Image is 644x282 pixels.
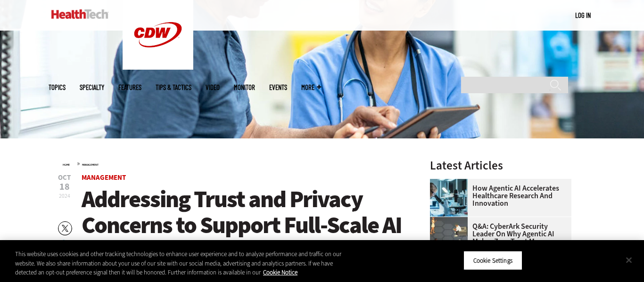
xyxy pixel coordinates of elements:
[49,84,66,91] span: Topics
[82,184,402,266] span: Addressing Trust and Privacy Concerns to Support Full-Scale AI Adoption in Healthcare
[80,84,104,91] span: Specialty
[463,250,522,270] button: Cookie Settings
[63,160,405,167] div: »
[118,84,141,91] a: Features
[430,185,566,207] a: How Agentic AI Accelerates Healthcare Research and Innovation
[430,179,468,217] img: scientist looks through microscope in lab
[59,192,70,200] span: 2024
[430,179,472,186] a: scientist looks through microscope in lab
[58,182,71,192] span: 18
[430,217,468,255] img: Group of humans and robots accessing a network
[51,9,108,19] img: Home
[63,163,70,167] a: Home
[156,84,191,91] a: Tips & Tactics
[82,173,126,182] a: Management
[430,223,566,253] a: Q&A: CyberArk Security Leader on Why Agentic AI Makes Zero Trust More Important Than Ever
[263,268,297,276] a: More information about your privacy
[123,62,193,72] a: CDW
[15,250,354,277] div: This website uses cookies and other tracking technologies to enhance user experience and to analy...
[619,250,639,270] button: Close
[575,11,591,19] a: Log in
[301,84,321,91] span: More
[58,174,71,181] span: Oct
[206,84,220,91] a: Video
[575,10,591,20] div: User menu
[234,84,255,91] a: MonITor
[430,217,472,225] a: Group of humans and robots accessing a network
[82,163,99,167] a: Management
[430,160,571,171] h3: Latest Articles
[269,84,287,91] a: Events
